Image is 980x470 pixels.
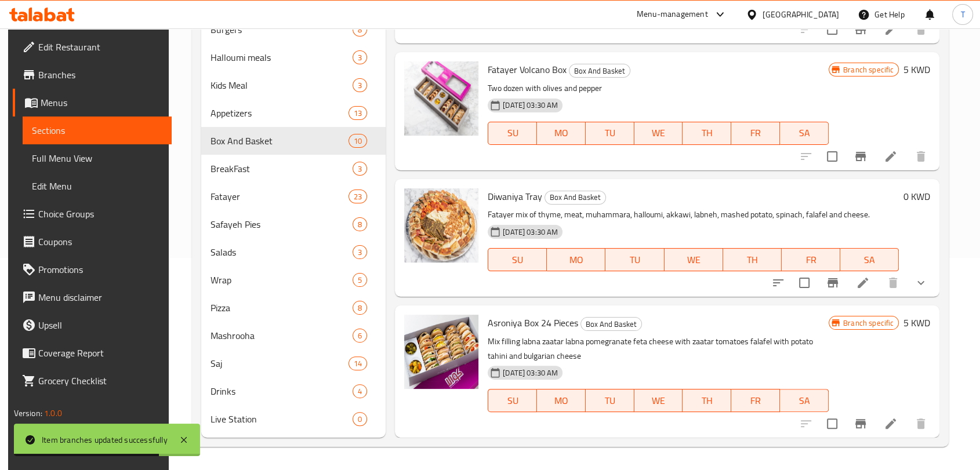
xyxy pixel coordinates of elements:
h6: 0 KWD [903,188,930,205]
div: Drinks [210,384,353,398]
div: Salads3 [201,238,386,266]
span: WE [639,392,678,409]
a: Edit menu item [884,150,898,163]
button: delete [907,410,935,438]
span: Full Menu View [32,151,162,165]
h6: 5 KWD [903,315,930,331]
div: items [353,301,367,315]
div: Halloumi meals [210,50,353,64]
div: items [349,356,367,370]
div: items [353,217,367,231]
button: SU [488,122,537,145]
img: Diwaniya Tray [404,188,478,263]
button: SU [488,248,547,271]
p: Mix filling labna zaatar labna pomegranate feta cheese with zaatar tomatoes falafel with potato t... [488,334,829,363]
span: 13 [349,108,366,119]
a: Menu disclaimer [13,283,172,311]
div: items [353,412,367,426]
span: [DATE] 03:30 AM [498,227,562,238]
a: Branches [13,61,172,89]
a: Sections [23,116,172,144]
span: [DATE] 03:30 AM [498,100,562,111]
div: Box And Basket [569,64,630,78]
span: Coverage Report [38,346,162,360]
a: Edit Menu [23,172,172,200]
a: Coupons [13,228,172,256]
span: 10 [349,136,366,147]
img: Fatayer Volcano Box [404,61,478,136]
span: SA [845,252,894,268]
span: SU [493,125,532,141]
button: SA [840,248,899,271]
span: Menus [41,96,162,110]
span: FR [786,252,836,268]
span: MO [542,392,581,409]
button: TU [586,389,634,412]
span: 23 [349,191,366,202]
a: Edit menu item [856,276,870,290]
div: items [353,384,367,398]
div: Burgers [210,23,353,37]
button: WE [665,248,723,271]
button: Branch-specific-item [847,143,874,170]
span: [DATE] 03:30 AM [498,367,562,378]
span: FR [736,392,775,409]
div: Fatayer [210,190,349,203]
span: 8 [353,24,366,35]
button: delete [907,143,935,170]
span: Box And Basket [569,64,630,78]
span: Version: [14,406,42,421]
p: Fatayer mix of thyme, meat, muhammara, halloumi, akkawi, labneh, mashed potato, spinach, falafel ... [488,207,899,222]
button: WE [634,389,683,412]
span: Choice Groups [38,207,162,221]
button: TU [586,122,634,145]
button: SA [780,389,829,412]
p: Two dozen with olives and pepper [488,81,829,96]
span: SU [493,392,532,409]
span: 4 [353,386,366,397]
button: SU [488,389,537,412]
div: items [353,329,367,343]
button: TH [723,248,782,271]
span: BreakFast [210,162,353,176]
a: Upsell [13,311,172,339]
a: Menus [13,89,172,116]
div: Appetizers [210,106,349,120]
span: T [960,8,964,21]
span: Box And Basket [545,191,605,204]
span: WE [639,125,678,141]
span: 3 [353,52,366,63]
button: MO [537,389,586,412]
div: Mashrooha [210,329,353,343]
span: SA [785,125,824,141]
span: 1.0.0 [44,406,62,421]
span: SU [493,252,542,268]
span: Salads [210,245,353,259]
button: SA [780,122,829,145]
div: Saj14 [201,349,386,377]
button: show more [907,269,935,297]
a: Grocery Checklist [13,367,172,395]
span: FR [736,125,775,141]
span: Live Station [210,412,353,426]
div: Halloumi meals3 [201,43,386,71]
div: Pizza [210,301,353,315]
img: Asroniya Box 24 Pieces [404,315,478,389]
h6: 5 KWD [903,61,930,78]
span: Coupons [38,235,162,249]
div: Appetizers13 [201,99,386,127]
button: sort-choices [764,269,792,297]
div: Drinks4 [201,377,386,405]
button: delete [907,16,935,43]
div: items [353,162,367,176]
span: Kids Meal [210,78,353,92]
span: Select to update [820,411,844,436]
a: Edit Restaurant [13,33,172,61]
div: items [349,106,367,120]
div: Safayeh Pies8 [201,210,386,238]
span: 8 [353,303,366,314]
